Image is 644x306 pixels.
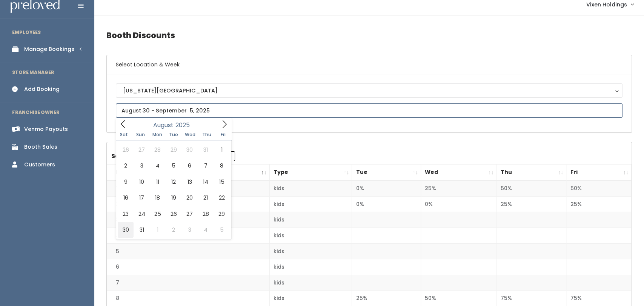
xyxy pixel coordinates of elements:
div: Customers [24,161,55,169]
td: 0% [352,180,421,196]
span: August 13, 2025 [181,174,197,190]
span: July 28, 2025 [150,142,166,158]
td: kids [269,180,352,196]
input: Year [174,120,196,130]
label: Search: [111,151,235,161]
div: [US_STATE][GEOGRAPHIC_DATA] [123,86,615,95]
span: August 30, 2025 [118,222,134,238]
h6: Select Location & Week [107,55,632,74]
th: Type: activate to sort column ascending [269,165,352,181]
td: 50% [496,180,566,196]
td: 2 [107,196,269,212]
span: Thu [198,132,215,137]
input: August 30 - September 5, 2025 [116,103,622,118]
span: August 20, 2025 [181,190,197,206]
td: kids [269,212,352,228]
span: August 17, 2025 [134,190,149,206]
span: August 2, 2025 [118,158,134,174]
th: Thu: activate to sort column ascending [496,165,566,181]
span: September 4, 2025 [198,222,214,238]
span: Mon [149,132,166,137]
span: Tue [165,132,182,137]
td: kids [269,275,352,291]
span: August 5, 2025 [166,158,181,174]
span: August 25, 2025 [150,206,166,222]
div: Manage Bookings [24,45,74,53]
span: September 2, 2025 [166,222,181,238]
span: September 1, 2025 [150,222,166,238]
span: August 1, 2025 [214,142,229,158]
span: Sat [116,132,132,137]
span: August 9, 2025 [118,174,134,190]
span: August 16, 2025 [118,190,134,206]
span: August 3, 2025 [134,158,149,174]
span: September 5, 2025 [214,222,229,238]
span: August 14, 2025 [198,174,214,190]
span: Sun [132,132,149,137]
span: August 28, 2025 [198,206,214,222]
span: July 29, 2025 [166,142,181,158]
td: 25% [496,196,566,212]
td: 0% [421,196,497,212]
span: August 10, 2025 [134,174,149,190]
span: July 26, 2025 [118,142,134,158]
td: 4 [107,228,269,244]
span: August 31, 2025 [134,222,149,238]
span: August 18, 2025 [150,190,166,206]
th: Wed: activate to sort column ascending [421,165,497,181]
span: August 23, 2025 [118,206,134,222]
span: July 27, 2025 [134,142,149,158]
td: kids [269,228,352,244]
h4: Booth Discounts [106,25,632,46]
span: August 4, 2025 [150,158,166,174]
span: August 8, 2025 [214,158,229,174]
span: August 12, 2025 [166,174,181,190]
span: August 24, 2025 [134,206,149,222]
span: September 3, 2025 [181,222,197,238]
td: kids [269,259,352,275]
span: August 15, 2025 [214,174,229,190]
span: July 30, 2025 [181,142,197,158]
td: 5 [107,243,269,259]
td: 7 [107,275,269,291]
span: August 6, 2025 [181,158,197,174]
span: August 7, 2025 [198,158,214,174]
span: August [153,122,174,128]
td: 25% [421,180,497,196]
span: August 22, 2025 [214,190,229,206]
th: Fri: activate to sort column ascending [566,165,632,181]
span: Vixen Holdings [586,0,627,9]
td: 1 [107,180,269,196]
td: 0% [352,196,421,212]
td: 25% [566,196,632,212]
div: Add Booking [24,85,60,93]
td: 50% [566,180,632,196]
th: Tue: activate to sort column ascending [352,165,421,181]
div: Venmo Payouts [24,125,68,133]
td: 6 [107,259,269,275]
td: kids [269,243,352,259]
span: July 31, 2025 [198,142,214,158]
span: Wed [182,132,198,137]
div: Booth Sales [24,143,57,151]
button: [US_STATE][GEOGRAPHIC_DATA] [116,83,622,98]
span: August 29, 2025 [214,206,229,222]
span: Fri [215,132,232,137]
span: August 21, 2025 [198,190,214,206]
span: August 11, 2025 [150,174,166,190]
td: 3 [107,212,269,228]
span: August 19, 2025 [166,190,181,206]
th: Booth Number: activate to sort column descending [107,165,269,181]
span: August 26, 2025 [166,206,181,222]
td: kids [269,196,352,212]
span: August 27, 2025 [181,206,197,222]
